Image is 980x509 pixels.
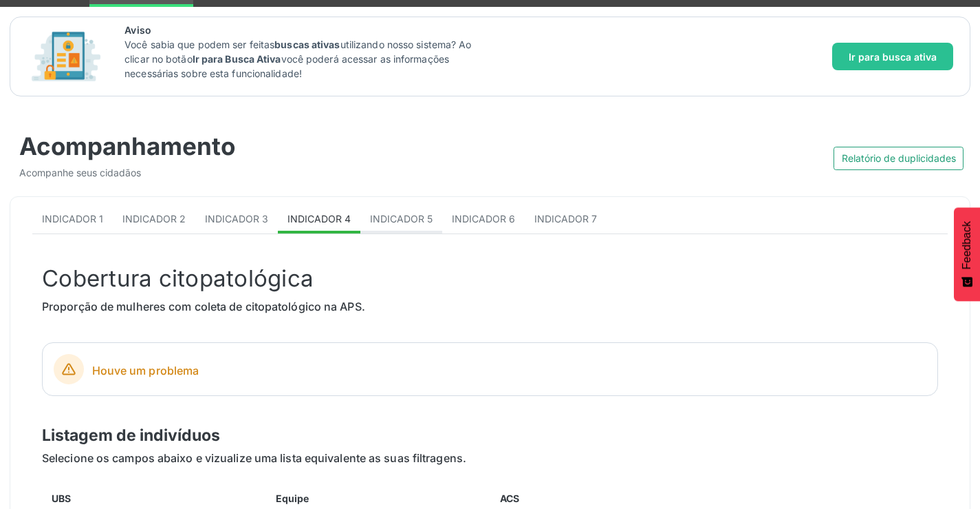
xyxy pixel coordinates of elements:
span: Ir para busca ativa [849,50,937,64]
span: Feedback [961,221,973,269]
span: Relatório de duplicidades [842,151,956,165]
span: Indicador 5 [370,213,433,225]
div: Acompanhamento [19,132,481,160]
span: Selecione os campos abaixo e vizualize uma lista equivalente as suas filtragens. [42,451,466,465]
span: Houve um problema [92,362,926,379]
label: ACS [500,491,519,506]
label: Equipe [276,491,309,506]
span: Proporção de mulheres com coleta de citopatológico na APS. [42,300,365,313]
p: Você sabia que podem ser feitas utilizando nosso sistema? Ao clicar no botão você poderá acessar ... [124,37,488,81]
span: Indicador 2 [122,213,186,225]
span: Listagem de indivíduos [42,426,220,445]
img: Imagem de CalloutCard [27,25,105,87]
strong: Ir para Busca Ativa [193,53,281,65]
span: Indicador 6 [452,213,515,225]
div: Acompanhe seus cidadãos [19,165,481,180]
span: Indicador 1 [42,213,103,225]
strong: buscas ativas [274,39,340,50]
span: Indicador 7 [534,213,597,225]
span: Cobertura citopatológica [42,264,314,292]
span: Indicador 3 [205,213,268,225]
span: Aviso [124,23,488,37]
label: UBS [52,491,71,506]
button: Feedback - Mostrar pesquisa [954,207,980,301]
